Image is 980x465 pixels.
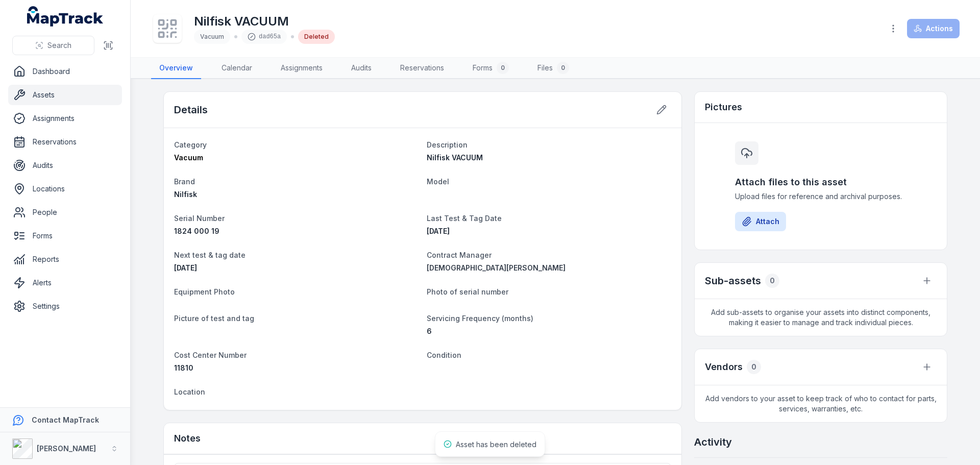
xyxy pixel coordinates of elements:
span: Equipment Photo [174,287,235,296]
div: 0 [765,274,779,288]
button: Search [12,36,94,55]
div: 0 [497,62,509,74]
span: Cost Center Number [174,351,247,359]
span: Condition [427,351,461,359]
span: Model [427,177,449,186]
div: dad65a [241,30,287,44]
h3: Attach files to this asset [735,175,906,189]
span: Photo of serial number [427,287,508,296]
a: Files0 [529,58,577,79]
span: 11810 [174,363,193,372]
div: Deleted [298,30,335,44]
a: People [8,202,122,223]
span: Serial Number [174,214,225,223]
a: Audits [343,58,380,79]
a: Calendar [213,58,260,79]
time: 1/30/2025, 11:00:00 AM [174,263,197,272]
a: Alerts [8,273,122,293]
strong: [PERSON_NAME] [37,444,96,453]
span: Search [47,40,71,51]
span: Asset has been deleted [456,440,536,449]
span: Picture of test and tag [174,314,254,323]
a: Reports [8,249,122,270]
a: Reservations [8,132,122,152]
span: Vacuum [200,33,224,40]
a: Audits [8,155,122,176]
a: Assignments [8,108,122,129]
span: 1824 000 19 [174,227,219,235]
a: Forms [8,226,122,246]
a: Reservations [392,58,452,79]
span: Contract Manager [427,251,492,259]
h3: Pictures [705,100,742,114]
div: 0 [557,62,569,74]
span: Description [427,140,468,149]
span: Upload files for reference and archival purposes. [735,191,906,202]
span: Add vendors to your asset to keep track of who to contact for parts, services, warranties, etc. [695,385,947,422]
strong: Contact MapTrack [32,415,99,424]
a: MapTrack [27,6,104,27]
span: [DATE] [174,263,197,272]
button: Attach [735,212,786,231]
a: Assets [8,85,122,105]
span: Nilfisk VACUUM [427,153,483,162]
div: 0 [747,360,761,374]
span: Last Test & Tag Date [427,214,502,223]
h1: Nilfisk VACUUM [194,13,335,30]
span: Brand [174,177,195,186]
span: Category [174,140,207,149]
span: Next test & tag date [174,251,246,259]
h2: Activity [694,435,732,449]
h2: Sub-assets [705,274,761,288]
a: Locations [8,179,122,199]
h3: Notes [174,431,201,446]
time: 7/30/2024, 10:00:00 AM [427,227,450,235]
a: Dashboard [8,61,122,82]
span: Location [174,387,205,396]
a: [DEMOGRAPHIC_DATA][PERSON_NAME] [427,263,671,273]
span: Vacuum [174,153,203,162]
span: Nilfisk [174,190,197,199]
a: Overview [151,58,201,79]
span: [DATE] [427,227,450,235]
span: Add sub-assets to organise your assets into distinct components, making it easier to manage and t... [695,299,947,336]
h3: Vendors [705,360,743,374]
a: Forms0 [464,58,517,79]
span: Servicing Frequency (months) [427,314,533,323]
span: 6 [427,327,432,335]
h2: Details [174,103,208,117]
a: Assignments [273,58,331,79]
a: Settings [8,296,122,316]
